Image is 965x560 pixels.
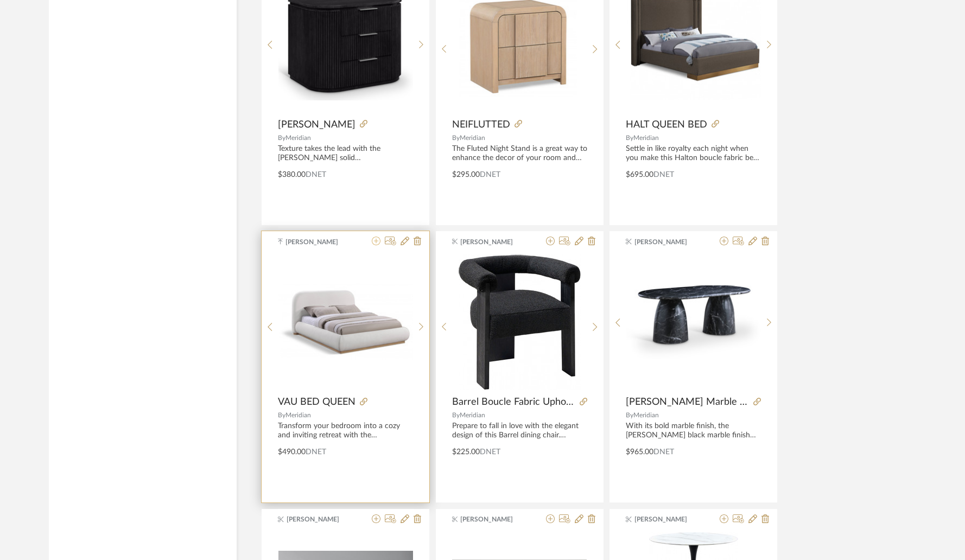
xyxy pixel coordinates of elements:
span: DNET [480,171,500,179]
span: By [626,412,633,418]
span: DNET [306,448,326,456]
span: [PERSON_NAME] [460,514,529,524]
span: $295.00 [452,171,480,179]
span: DNET [653,448,674,456]
span: $490.00 [278,448,306,456]
div: Settle in like royalty each night when you make this Halton boucle fabric bed yours. This eye-gra... [626,144,761,163]
span: DNET [653,171,674,179]
img: Cosenza Marble Finish Indoor Concrete Dining Table [626,285,761,360]
span: $965.00 [626,448,653,456]
span: By [452,135,460,141]
span: [PERSON_NAME] [278,119,355,131]
img: Barrel Boucle Fabric Upholstered Dining Chair [459,254,581,390]
span: Meridian [285,412,311,418]
div: 0 [452,254,587,390]
span: By [278,412,285,418]
div: With its bold marble finish, the [PERSON_NAME] black marble finish indoor/outdoor concrete dining... [626,422,761,440]
div: Transform your bedroom into a cozy and inviting retreat with the [PERSON_NAME] Full Bed. With its... [278,422,413,440]
div: Prepare to fall in love with the elegant design of this Barrel dining chair. Designed to inject i... [452,422,587,440]
span: [PERSON_NAME] [285,237,354,247]
span: Meridian [460,135,485,141]
span: Meridian [285,135,311,141]
span: [PERSON_NAME] [287,514,355,524]
span: By [626,135,633,141]
span: [PERSON_NAME] [634,514,703,524]
span: By [452,412,460,418]
span: HALT QUEEN BED [626,119,707,131]
span: VAU BED QUEEN [278,396,355,408]
span: [PERSON_NAME] [460,237,529,247]
span: DNET [306,171,326,179]
span: Meridian [633,135,659,141]
span: Barrel Boucle Fabric Upholstered Dining Chair [452,396,575,408]
div: Texture takes the lead with the [PERSON_NAME] solid [PERSON_NAME] and oak veneer nightstand. Wrap... [278,144,413,163]
span: By [278,135,285,141]
span: Meridian [460,412,485,418]
span: $225.00 [452,448,480,456]
span: DNET [480,448,500,456]
span: [PERSON_NAME] Marble Finish Indoor Concrete Dining Table [626,396,749,408]
div: 0 [278,254,413,390]
span: $695.00 [626,171,653,179]
div: The Fluted Night Stand is a great way to enhance the decor of your room and elevate its style. Th... [452,144,587,163]
span: Meridian [633,412,659,418]
span: NEIFLUTTED [452,119,510,131]
img: VAU BED QUEEN [278,256,413,389]
span: $380.00 [278,171,306,179]
span: [PERSON_NAME] [634,237,703,247]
